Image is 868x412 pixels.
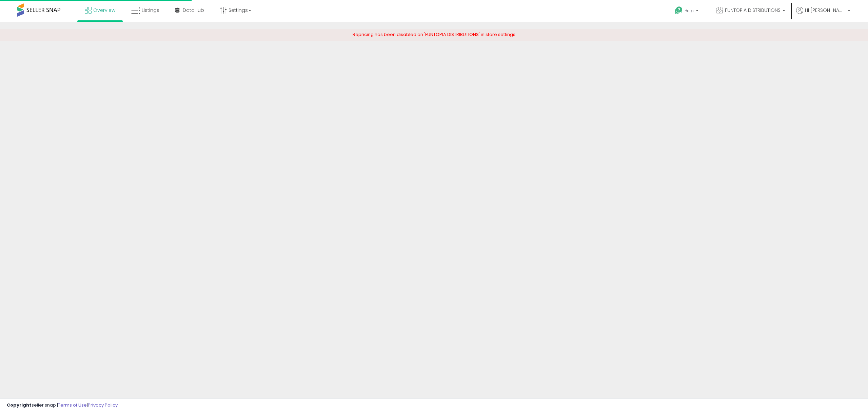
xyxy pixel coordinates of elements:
[725,7,781,14] span: FUNTOPIA DISTRIBUTIONS
[796,7,850,22] a: Hi [PERSON_NAME]
[183,7,204,14] span: DataHub
[142,7,159,14] span: Listings
[93,7,115,14] span: Overview
[674,6,683,15] i: Get Help
[353,31,515,38] span: Repricing has been disabled on 'FUNTOPIA DISTRIBUTIONS' in store settings
[685,8,694,14] span: Help
[805,7,846,14] span: Hi [PERSON_NAME]
[669,1,705,22] a: Help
